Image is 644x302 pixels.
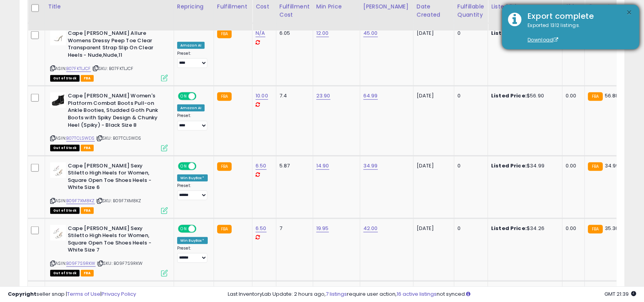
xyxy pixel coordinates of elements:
[588,92,602,101] small: FBA
[179,93,189,100] span: ON
[195,225,208,232] span: OFF
[96,135,141,141] span: | SKU: B07TCLSWDS
[50,92,66,108] img: 41aJnCmu9CL._SL40_.jpg
[50,92,168,150] div: ASIN:
[97,260,143,266] span: | SKU: B09F7S9RKW
[491,30,556,37] div: $42.98
[279,3,310,19] div: Fulfillment Cost
[68,30,163,61] b: Cape [PERSON_NAME] Allure Womens Dressy Peep Toe Clear Transparent Strap Slip On Clear Heels - Nu...
[491,225,556,232] div: $34.26
[177,51,208,68] div: Preset:
[326,290,347,298] a: 7 listings
[68,162,163,193] b: Cape [PERSON_NAME] Sexy Stiletto High Heels for Women, Square Open Toe Shoes Heels - White Size 6
[67,290,100,298] a: Terms of Use
[81,75,94,82] span: FBA
[566,3,581,19] div: Ship Price
[50,162,66,178] img: 31rIM2yLnaL._SL40_.jpg
[81,207,94,214] span: FBA
[8,290,36,298] strong: Copyright
[195,163,208,169] span: OFF
[316,225,329,232] a: 19.95
[566,92,579,99] div: 0.00
[217,30,232,38] small: FBA
[363,92,378,100] a: 64.99
[48,3,171,11] div: Title
[316,162,329,170] a: 14.90
[626,8,633,18] button: ×
[491,225,527,232] b: Listed Price:
[81,270,94,277] span: FBA
[102,290,136,298] a: Privacy Policy
[605,92,619,99] span: 56.88
[397,290,437,298] a: 16 active listings
[66,65,91,72] a: B07FKTLJCF
[177,3,210,11] div: Repricing
[50,225,168,276] div: ASIN:
[566,162,579,169] div: 0.00
[363,29,378,37] a: 45.00
[417,225,448,232] div: [DATE]
[457,92,482,99] div: 0
[316,29,329,37] a: 12.00
[8,291,136,298] div: seller snap | |
[179,225,189,232] span: ON
[417,30,448,37] div: [DATE]
[605,162,619,169] span: 34.99
[256,225,267,232] a: 6.50
[177,113,208,130] div: Preset:
[457,3,484,19] div: Fulfillable Quantity
[256,3,273,11] div: Cost
[177,42,205,49] div: Amazon AI
[256,162,267,170] a: 6.50
[522,22,633,44] div: Exported 1312 listings.
[177,174,208,182] div: Win BuyBox *
[217,225,232,234] small: FBA
[491,92,527,99] b: Listed Price:
[50,145,80,151] span: All listings that are currently out of stock and unavailable for purchase on Amazon
[66,135,95,142] a: B07TCLSWDS
[177,246,208,263] div: Preset:
[522,11,633,22] div: Export complete
[68,225,163,256] b: Cape [PERSON_NAME] Sexy Stiletto High Heels for Women, Square Open Toe Shoes Heels - White Size 7
[217,162,232,171] small: FBA
[588,225,602,234] small: FBA
[68,92,163,131] b: Cape [PERSON_NAME] Women's Platform Combat Boots Pull-on Ankle Booties, Studded Goth Punk Boots w...
[177,104,205,111] div: Amazon AI
[217,92,232,101] small: FBA
[177,183,208,200] div: Preset:
[50,270,80,277] span: All listings that are currently out of stock and unavailable for purchase on Amazon
[279,162,307,169] div: 5.87
[491,162,527,169] b: Listed Price:
[50,30,168,81] div: ASIN:
[363,3,410,11] div: [PERSON_NAME]
[316,3,357,11] div: Min Price
[279,92,307,99] div: 7.4
[491,29,527,37] b: Listed Price:
[588,3,628,19] div: Current Buybox Price
[363,225,378,232] a: 42.00
[50,162,168,213] div: ASIN:
[316,92,330,100] a: 23.90
[363,162,378,170] a: 34.99
[491,162,556,169] div: $34.99
[66,260,96,267] a: B09F7S9RKW
[66,198,95,204] a: B09F7XM8KZ
[81,145,94,151] span: FBA
[256,29,265,37] a: N/A
[50,207,80,214] span: All listings that are currently out of stock and unavailable for purchase on Amazon
[177,237,208,244] div: Win BuyBox *
[179,163,189,169] span: ON
[417,162,448,169] div: [DATE]
[491,3,559,11] div: Listed Price
[457,30,482,37] div: 0
[50,30,66,45] img: 21tXXq+QHWL._SL40_.jpg
[604,290,636,298] span: 2025-09-15 21:39 GMT
[279,225,307,232] div: 7
[228,291,636,298] div: Last InventoryLab Update: 2 hours ago, require user action, not synced.
[50,75,80,82] span: All listings that are currently out of stock and unavailable for purchase on Amazon
[217,3,249,11] div: Fulfillment
[96,198,141,204] span: | SKU: B09F7XM8KZ
[588,162,602,171] small: FBA
[195,93,208,100] span: OFF
[50,225,66,241] img: 31rIM2yLnaL._SL40_.jpg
